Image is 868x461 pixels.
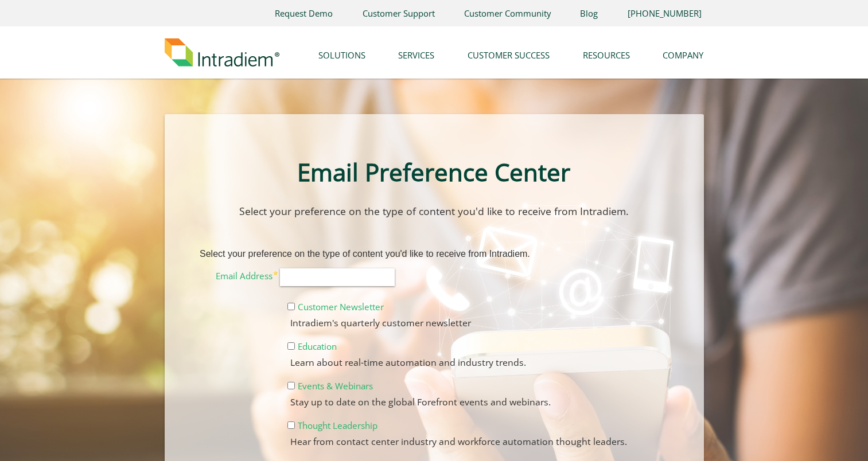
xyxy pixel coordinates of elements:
[202,155,666,189] h1: Email Preference Center
[663,37,703,67] a: Company
[200,268,280,282] label: Email Address
[290,435,764,449] span: Hear from contact center industry and workforce automation thought leaders.
[398,37,440,67] a: Services
[583,37,636,67] a: Resources
[290,355,764,370] span: Learn about real-time automation and industry trends.
[625,7,703,19] a: [PHONE_NUMBER]
[360,7,437,19] a: Customer Support
[273,7,335,19] a: Request Demo
[200,249,530,259] span: Select your preference on the type of content you'd like to receive from Intradiem.
[298,380,373,392] label: Events & Webinars
[290,395,764,409] span: Stay up to date on the global Forefront events and webinars.
[462,7,552,19] a: Customer Community
[165,38,279,67] img: Intradiem Logo
[468,37,555,67] a: Customer Success
[298,420,377,431] label: Thought Leadership
[298,341,337,352] label: Education
[298,301,384,312] label: Customer Newsletter
[578,7,600,19] a: Blog
[318,37,371,67] a: Solutions
[192,203,676,219] p: Select your preference on the type of content you'd like to receive from Intradiem.
[290,316,764,330] span: Intradiem's quarterly customer newsletter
